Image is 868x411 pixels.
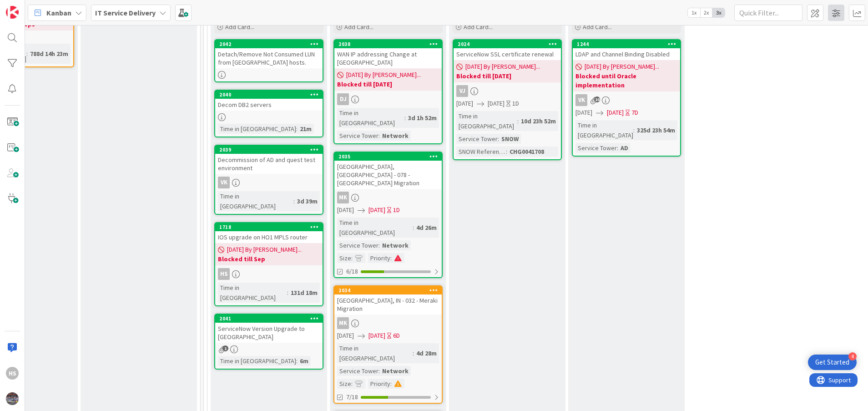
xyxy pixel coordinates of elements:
[293,196,295,206] span: :
[334,286,442,294] div: 2034
[498,134,499,144] span: :
[95,8,156,17] b: IT Service Delivery
[215,177,323,188] div: VK
[214,145,323,215] a: 2039Decommission of AD and quest test environmentVKTime in [GEOGRAPHIC_DATA]:3d 39m
[219,315,323,322] div: 2041
[219,224,323,230] div: 1718
[334,192,442,203] div: MK
[573,94,680,106] div: VK
[337,192,349,203] div: MK
[218,356,296,366] div: Time in [GEOGRAPHIC_DATA]
[346,392,358,402] span: 7/18
[215,268,323,280] div: HS
[215,40,323,48] div: 2042
[337,253,351,263] div: Size
[214,39,323,82] a: 2042Detach/Remove Not Consumed LUN from [GEOGRAPHIC_DATA] hosts.
[334,93,442,105] div: DJ
[344,23,373,31] span: Add Card...
[380,131,411,141] div: Network
[618,143,631,153] div: AD
[458,41,561,47] div: 2024
[456,71,558,81] b: Blocked till [DATE]
[337,205,354,215] span: [DATE]
[215,231,323,243] div: IOS upgrade on HO1 MPLS router
[393,205,400,215] div: 1D
[6,367,19,380] div: HS
[333,285,443,404] a: 2034[GEOGRAPHIC_DATA], IN - 032 - Meraki MigrationMK[DATE][DATE]6DTime in [GEOGRAPHIC_DATA]:4d 28...
[337,218,413,238] div: Time in [GEOGRAPHIC_DATA]
[368,253,390,263] div: Priority
[338,41,442,47] div: 2038
[499,134,521,144] div: SNOW
[287,288,288,298] span: :
[296,356,298,366] span: :
[337,240,378,250] div: Service Tower
[298,124,314,134] div: 21m
[215,154,323,174] div: Decommission of AD and quest test environment
[334,40,442,48] div: 2038
[46,7,71,18] span: Kanban
[572,39,681,157] a: 1244LDAP and Channel Binding Disabled[DATE] By [PERSON_NAME]...Blocked until Oracle implementatio...
[456,134,498,144] div: Service Tower
[573,40,680,60] div: 1244LDAP and Channel Binding Disabled
[734,5,802,21] input: Quick Filter...
[218,191,293,211] div: Time in [GEOGRAPHIC_DATA]
[337,343,413,363] div: Time in [GEOGRAPHIC_DATA]
[19,1,41,12] span: Support
[337,317,349,329] div: MK
[215,223,323,231] div: 1718
[215,315,323,323] div: 2041
[594,96,600,102] span: 10
[583,23,612,31] span: Add Card...
[346,267,358,276] span: 6/18
[631,108,638,117] div: 7D
[585,62,659,71] span: [DATE] By [PERSON_NAME]...
[512,99,519,108] div: 1D
[222,345,228,351] span: 1
[215,315,323,343] div: 2041ServiceNow Version Upgrade to [GEOGRAPHIC_DATA]
[215,323,323,343] div: ServiceNow Version Upgrade to [GEOGRAPHIC_DATA]
[575,71,677,90] b: Blocked until Oracle implementation
[507,147,546,157] div: CHG0041708
[215,146,323,154] div: 2039
[465,62,540,71] span: [DATE] By [PERSON_NAME]...
[337,379,351,389] div: Size
[712,8,725,17] span: 3x
[219,41,323,47] div: 2042
[295,196,320,206] div: 3d 39m
[338,287,442,294] div: 2034
[333,39,443,144] a: 2038WAN IP addressing Change at [GEOGRAPHIC_DATA][DATE] By [PERSON_NAME]...Blocked till [DATE]DJT...
[333,152,443,278] a: 2035[GEOGRAPHIC_DATA], [GEOGRAPHIC_DATA] - 078 - [GEOGRAPHIC_DATA] MigrationMK[DATE][DATE]1DTime ...
[573,40,680,48] div: 1244
[288,288,320,298] div: 131d 18m
[214,222,323,306] a: 1718IOS upgrade on HO1 MPLS router[DATE] By [PERSON_NAME]...Blocked till SepHSTime in [GEOGRAPHIC...
[456,147,506,157] div: SNOW Reference Number
[414,223,439,233] div: 4d 26m
[219,91,323,98] div: 2040
[215,146,323,174] div: 2039Decommission of AD and quest test environment
[378,240,380,250] span: :
[808,355,857,370] div: Open Get Started checklist, remaining modules: 4
[519,116,558,126] div: 10d 23h 52m
[215,223,323,243] div: 1718IOS upgrade on HO1 MPLS router
[334,152,442,161] div: 2035
[368,379,390,389] div: Priority
[378,131,380,141] span: :
[848,352,857,360] div: 4
[633,125,635,135] span: :
[815,358,849,367] div: Get Started
[607,108,624,117] span: [DATE]
[573,48,680,60] div: LDAP and Channel Binding Disabled
[456,99,473,108] span: [DATE]
[506,147,507,157] span: :
[337,366,378,376] div: Service Tower
[390,379,392,389] span: :
[464,23,493,31] span: Add Card...
[227,245,302,254] span: [DATE] By [PERSON_NAME]...
[334,152,442,189] div: 2035[GEOGRAPHIC_DATA], [GEOGRAPHIC_DATA] - 078 - [GEOGRAPHIC_DATA] Migration
[215,99,323,111] div: Decom DB2 servers
[454,40,561,48] div: 2024
[378,366,380,376] span: :
[368,205,385,215] span: [DATE]
[617,143,618,153] span: :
